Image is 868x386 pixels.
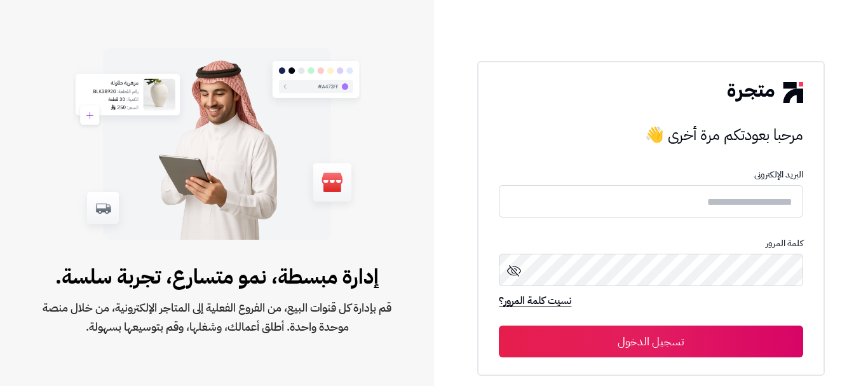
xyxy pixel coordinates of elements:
[41,261,393,292] span: إدارة مبسطة، نمو متسارع، تجربة سلسة.
[499,122,803,148] h3: مرحبا بعودتكم مرة أخرى 👋
[499,170,803,180] p: البريد الإلكترونى
[499,238,803,249] p: كلمة المرور
[728,82,803,102] img: logo-2.png
[499,293,571,311] a: نسيت كلمة المرور؟
[41,298,393,336] span: قم بإدارة كل قنوات البيع، من الفروع الفعلية إلى المتاجر الإلكترونية، من خلال منصة موحدة واحدة. أط...
[499,326,803,357] button: تسجيل الدخول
